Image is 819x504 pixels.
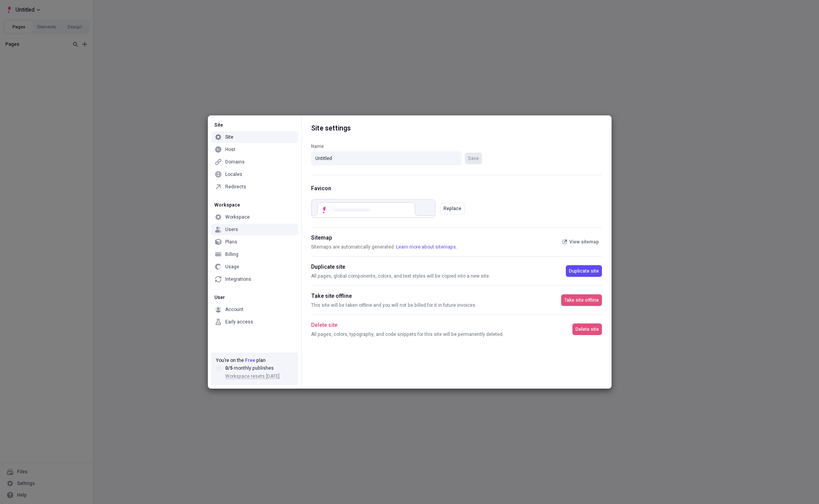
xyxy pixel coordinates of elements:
[311,184,602,193] div: Favicon
[569,268,599,274] span: Duplicate site
[311,302,561,308] div: This site will be taken offline and you will not be billed for it in future invoices.
[569,239,599,245] span: View sitemap
[225,184,246,190] div: Redirects
[566,265,602,277] button: Duplicate site
[396,243,457,250] a: Learn more about sitemaps.
[225,251,238,257] div: Billing
[561,294,602,306] button: Take site offline
[211,294,298,301] div: User
[559,236,602,248] button: View sitemap
[468,155,479,162] span: Save
[225,264,239,270] div: Usage
[311,321,572,330] div: Delete site
[564,297,599,303] span: Take site offline
[216,357,294,363] div: You’re on the plan
[225,373,280,380] span: Workspace resets [DATE]
[311,234,559,242] div: Sitemap
[311,244,559,250] div: Sitemaps are automatically generated.
[311,331,572,337] div: All pages, colors, typography, and code snippets for this site will be permanently deleted.
[225,159,245,165] div: Domains
[311,263,566,271] div: Duplicate site
[225,146,235,153] div: Host
[465,153,482,164] button: Name
[311,273,566,279] div: All pages, global components, colors, and text styles will be copied into a new site.
[225,306,243,313] div: Account
[440,203,465,214] button: Replace
[443,205,461,212] div: Replace
[311,143,482,150] div: Name
[211,202,298,208] div: Workspace
[225,226,238,233] div: Users
[225,239,237,245] div: Plans
[225,365,233,372] span: 0 / 5
[225,214,250,220] div: Workspace
[311,151,462,165] input: NameSave
[311,116,602,134] div: Site settings
[245,357,255,364] span: Free
[225,276,251,282] div: Integrations
[234,365,274,372] span: monthly publishes
[225,134,233,140] div: Site
[311,292,561,301] div: Take site offline
[225,319,253,325] div: Early access
[211,122,298,128] div: Site
[576,326,599,332] span: Delete site
[572,323,602,335] button: Delete site
[225,171,242,177] div: Locales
